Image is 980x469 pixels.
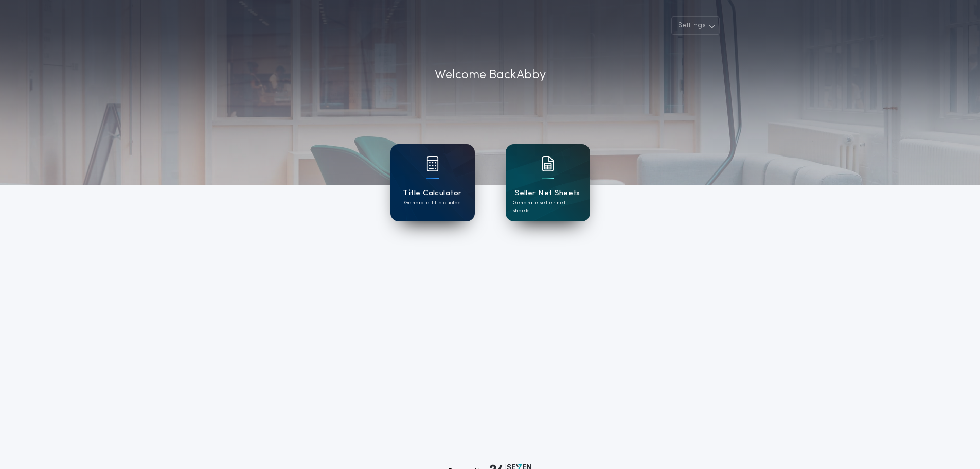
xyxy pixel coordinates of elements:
[506,144,590,221] a: card iconSeller Net SheetsGenerate seller net sheets
[390,144,475,221] a: card iconTitle CalculatorGenerate title quotes
[542,156,554,171] img: card icon
[403,187,461,199] h1: Title Calculator
[671,16,720,35] button: Settings
[515,187,580,199] h1: Seller Net Sheets
[435,66,546,84] p: Welcome Back Abby
[513,199,583,215] p: Generate seller net sheets
[404,199,460,207] p: Generate title quotes
[426,156,439,171] img: card icon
